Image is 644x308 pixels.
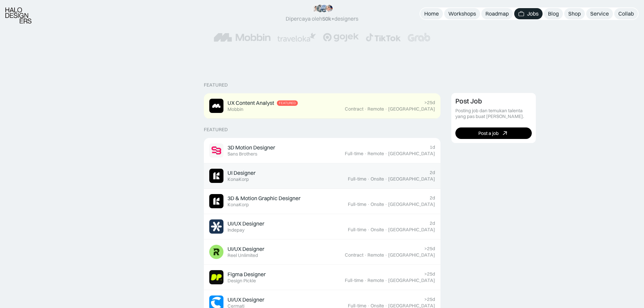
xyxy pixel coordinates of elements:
[364,252,367,258] div: ·
[544,8,563,19] a: Blog
[228,195,301,202] div: 3D & Motion Graphic Designer
[430,170,435,175] div: 2d
[385,202,387,207] div: ·
[388,151,435,157] div: [GEOGRAPHIC_DATA]
[388,106,435,112] div: [GEOGRAPHIC_DATA]
[345,252,363,258] div: Contract
[455,108,532,119] div: Posting job dan temukan talenta yang pas buat [PERSON_NAME].
[345,106,363,112] div: Contract
[209,245,223,259] img: Job Image
[209,143,223,158] img: Job Image
[367,278,384,283] div: Remote
[228,245,264,253] div: UI/UX Designer
[228,227,244,233] div: Indepay
[228,220,264,227] div: UI/UX Designer
[204,138,440,163] a: Job Image3D Motion DesignerSans Brothers1dFull-time·Remote·[GEOGRAPHIC_DATA]
[385,106,387,112] div: ·
[527,10,539,17] div: Jobs
[204,82,228,88] div: Featured
[385,151,387,157] div: ·
[424,10,439,17] div: Home
[485,10,509,17] div: Roadmap
[388,278,435,283] div: [GEOGRAPHIC_DATA]
[430,220,435,226] div: 2d
[478,131,499,136] div: Post a job
[228,271,266,278] div: Figma Designer
[364,278,367,283] div: ·
[430,144,435,150] div: 1d
[228,151,257,157] div: Sans Brothers
[348,227,366,233] div: Full-time
[385,176,387,182] div: ·
[385,278,387,283] div: ·
[286,15,358,22] div: Dipercaya oleh designers
[209,169,223,183] img: Job Image
[279,101,296,105] div: Featured
[388,176,435,182] div: [GEOGRAPHIC_DATA]
[209,270,223,284] img: Job Image
[564,8,585,19] a: Shop
[345,151,363,157] div: Full-time
[371,176,384,182] div: Onsite
[568,10,581,17] div: Shop
[371,227,384,233] div: Onsite
[614,8,638,19] a: Collab
[367,176,370,182] div: ·
[348,176,366,182] div: Full-time
[204,163,440,189] a: Job ImageUI DesignerKonaKorp2dFull-time·Onsite·[GEOGRAPHIC_DATA]
[444,8,480,19] a: Workshops
[204,127,228,133] div: Featured
[371,202,384,207] div: Onsite
[228,176,249,182] div: KonaKorp
[481,8,513,19] a: Roadmap
[204,239,440,265] a: Job ImageUI/UX DesignerReel Unlimited>25dContract·Remote·[GEOGRAPHIC_DATA]
[548,10,559,17] div: Blog
[455,97,482,105] div: Post Job
[618,10,634,17] div: Collab
[204,189,440,214] a: Job Image3D & Motion Graphic DesignerKonaKorp2dFull-time·Onsite·[GEOGRAPHIC_DATA]
[430,195,435,201] div: 2d
[228,106,243,112] div: Mobbin
[364,151,367,157] div: ·
[388,252,435,258] div: [GEOGRAPHIC_DATA]
[590,10,609,17] div: Service
[228,144,275,151] div: 3D Motion Designer
[367,151,384,157] div: Remote
[388,202,435,207] div: [GEOGRAPHIC_DATA]
[228,296,264,303] div: UI/UX Designer
[424,271,435,277] div: >25d
[385,252,387,258] div: ·
[364,106,367,112] div: ·
[388,227,435,233] div: [GEOGRAPHIC_DATA]
[348,202,366,207] div: Full-time
[367,106,384,112] div: Remote
[385,227,387,233] div: ·
[345,278,363,283] div: Full-time
[204,265,440,290] a: Job ImageFigma DesignerDesign Pickle>25dFull-time·Remote·[GEOGRAPHIC_DATA]
[367,227,370,233] div: ·
[204,214,440,239] a: Job ImageUI/UX DesignerIndepay2dFull-time·Onsite·[GEOGRAPHIC_DATA]
[420,8,443,19] a: Home
[228,99,274,106] div: UX Content Analyst
[514,8,543,19] a: Jobs
[204,93,440,119] a: Job ImageUX Content AnalystFeaturedMobbin>25dContract·Remote·[GEOGRAPHIC_DATA]
[228,278,256,284] div: Design Pickle
[209,219,223,234] img: Job Image
[455,127,532,139] a: Post a job
[367,202,370,207] div: ·
[424,246,435,252] div: >25d
[424,297,435,302] div: >25d
[322,15,334,22] span: 50k+
[586,8,613,19] a: Service
[448,10,476,17] div: Workshops
[367,252,384,258] div: Remote
[228,169,256,176] div: UI Designer
[228,253,258,258] div: Reel Unlimited
[209,194,223,208] img: Job Image
[209,99,223,113] img: Job Image
[424,100,435,105] div: >25d
[228,202,249,208] div: KonaKorp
